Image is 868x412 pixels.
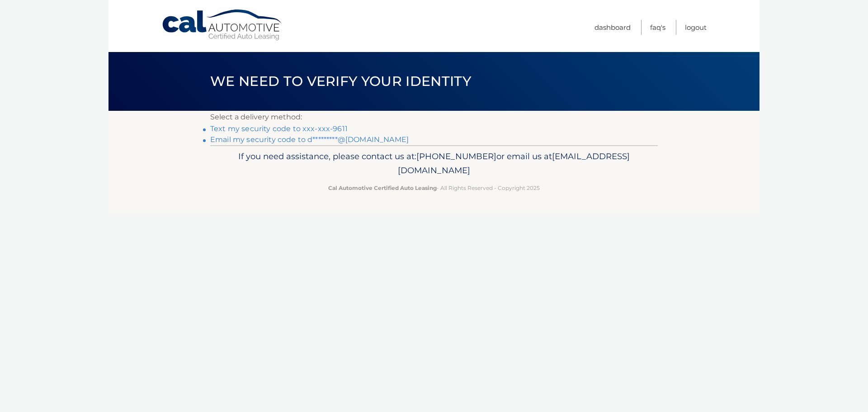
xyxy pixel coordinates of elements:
span: We need to verify your identity [210,73,471,90]
span: [PHONE_NUMBER] [416,151,496,161]
a: Cal Automotive [161,9,283,41]
a: Logout [685,20,707,35]
a: Email my security code to d*********@[DOMAIN_NAME] [210,135,409,144]
a: Text my security code to xxx-xxx-9611 [210,124,348,133]
p: - All Rights Reserved - Copyright 2025 [216,183,652,193]
a: FAQ's [650,20,665,35]
a: Dashboard [594,20,631,35]
p: If you need assistance, please contact us at: or email us at [216,149,652,178]
p: Select a delivery method: [210,111,658,123]
strong: Cal Automotive Certified Auto Leasing [328,185,437,191]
